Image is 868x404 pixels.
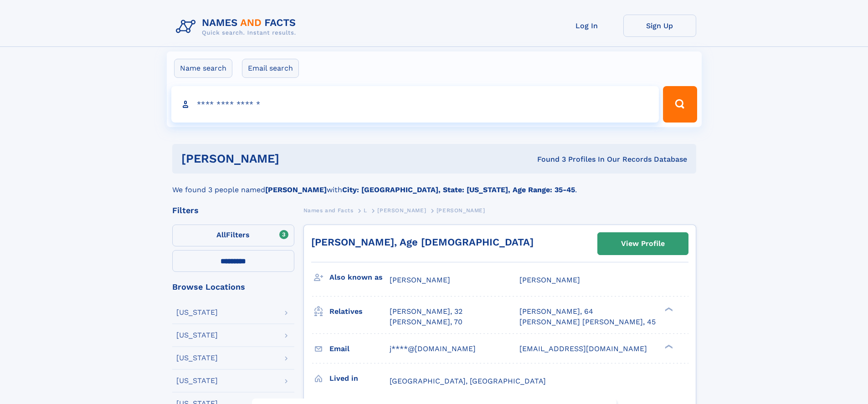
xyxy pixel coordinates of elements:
[171,86,659,123] input: search input
[437,207,485,214] span: [PERSON_NAME]
[181,153,408,164] h1: [PERSON_NAME]
[550,15,623,37] a: Log In
[364,207,367,214] span: L
[329,371,390,386] h3: Lived in
[663,307,673,312] div: ❯
[172,206,294,215] div: Filters
[329,341,390,357] h3: Email
[176,332,218,339] div: [US_STATE]
[342,185,575,194] b: City: [GEOGRAPHIC_DATA], State: [US_STATE], Age Range: 35-45
[663,343,673,349] div: ❯
[598,233,688,255] a: View Profile
[390,307,462,317] a: [PERSON_NAME], 32
[216,230,226,239] span: All
[176,354,218,362] div: [US_STATE]
[265,185,327,194] b: [PERSON_NAME]
[623,15,696,37] a: Sign Up
[303,205,354,216] a: Names and Facts
[176,309,218,316] div: [US_STATE]
[172,225,294,246] label: Filters
[176,377,218,384] div: [US_STATE]
[174,59,232,78] label: Name search
[390,377,546,385] span: [GEOGRAPHIC_DATA], [GEOGRAPHIC_DATA]
[311,236,534,248] a: [PERSON_NAME], Age [DEMOGRAPHIC_DATA]
[390,317,462,327] a: [PERSON_NAME], 70
[663,86,697,123] button: Search Button
[329,270,390,285] h3: Also known as
[172,283,294,291] div: Browse Locations
[172,174,696,195] div: We found 3 people named with .
[377,205,426,216] a: [PERSON_NAME]
[377,207,426,214] span: [PERSON_NAME]
[519,317,656,327] a: [PERSON_NAME] [PERSON_NAME], 45
[519,307,593,317] a: [PERSON_NAME], 64
[364,205,367,216] a: L
[519,276,580,284] span: [PERSON_NAME]
[242,59,299,78] label: Email search
[172,15,303,39] img: Logo Names and Facts
[408,154,687,164] div: Found 3 Profiles In Our Records Database
[329,304,390,319] h3: Relatives
[621,233,665,254] div: View Profile
[519,344,647,353] span: [EMAIL_ADDRESS][DOMAIN_NAME]
[390,276,450,284] span: [PERSON_NAME]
